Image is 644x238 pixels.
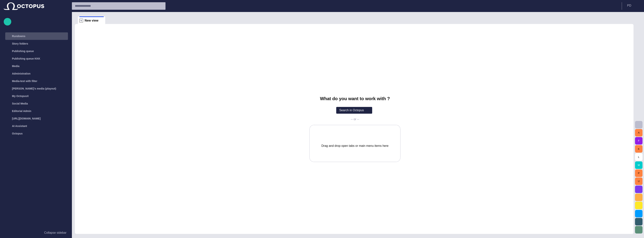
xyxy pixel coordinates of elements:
[4,32,68,137] ul: main menu
[12,49,34,53] p: Publishing queue
[4,47,68,55] div: Publishing queue
[12,124,27,128] p: AI Assistant
[635,137,643,145] button: F
[635,161,643,169] button: M
[635,153,643,161] button: L
[4,77,68,85] div: Media-test with filter
[12,87,56,90] p: [PERSON_NAME]'s media (playout)
[12,42,28,46] p: Story folders
[12,64,19,68] p: Media
[85,19,98,22] span: New view
[12,132,23,135] p: Octopus
[4,229,68,237] button: Collapse sidebar
[635,129,643,137] button: A
[624,2,642,9] button: PD
[12,117,41,120] p: [URL][DOMAIN_NAME]
[336,107,372,114] button: Search in Octopus
[4,130,68,137] div: Octopus
[44,231,66,235] p: Collapse sidebar
[4,122,68,130] div: AI Assistant
[12,57,40,60] p: Publishing queue KKK
[635,169,643,177] button: P
[635,145,643,153] button: K
[4,115,68,122] div: [URL][DOMAIN_NAME]
[12,94,29,98] p: My OctopusX
[79,19,83,22] p: N
[351,117,359,121] p: -- or --
[12,72,31,75] p: Administration
[635,178,643,185] button: U
[12,102,28,105] p: Social Media
[320,96,390,101] h2: What do you want to work with ?
[4,85,68,92] div: [PERSON_NAME]'s media (playout)
[4,2,44,10] img: Octopus News Room
[627,3,631,8] p: P D
[12,34,25,38] p: Rundowns
[4,62,68,70] div: Media
[12,79,37,83] p: Media-test with filter
[12,109,31,113] p: Editorial Admin
[78,16,105,24] div: NNew view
